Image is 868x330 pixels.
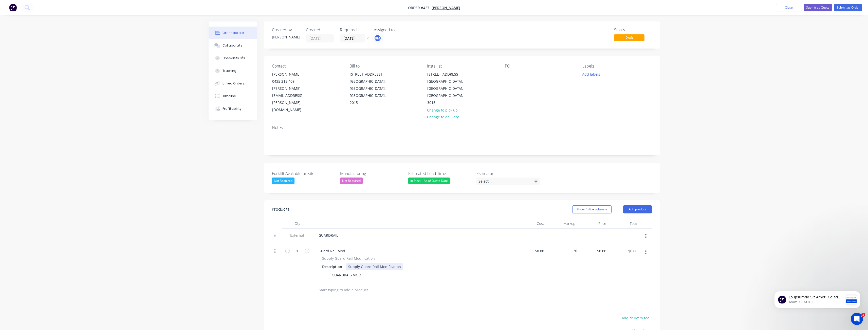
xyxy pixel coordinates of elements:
[614,28,652,32] div: Status
[582,64,652,69] div: Labels
[515,218,546,229] div: Cost
[223,106,242,111] div: Profitability
[315,232,342,239] div: GUARDRAIL
[223,56,245,60] div: Checklists 0/0
[9,4,17,11] img: Factory
[272,78,314,85] div: 0435 215 409
[209,52,257,64] button: Checklists 0/0
[546,218,577,229] div: Markup
[345,71,396,106] div: [STREET_ADDRESS][GEOGRAPHIC_DATA], [GEOGRAPHIC_DATA], [GEOGRAPHIC_DATA], 2015
[851,313,863,325] iframe: Intercom live chat
[476,170,540,177] label: Estimator
[374,34,381,42] button: BM
[282,218,312,229] div: Qty
[209,102,257,115] button: Profitability
[209,90,257,102] button: Timeline
[340,28,368,32] div: Required
[223,69,236,73] div: Tracking
[322,256,375,261] span: Supply Guard Rail Modification
[577,218,608,229] div: Price
[804,4,832,11] button: Submit as Quote
[427,64,496,69] div: Install at
[272,125,652,130] div: Notes
[272,206,290,212] div: Products
[574,248,577,254] span: %
[619,315,652,321] button: add delivery fee
[209,39,257,52] button: Collaborate
[374,28,424,32] div: Assigned to
[272,85,314,113] div: [PERSON_NAME][EMAIL_ADDRESS][PERSON_NAME][DOMAIN_NAME]
[340,178,363,184] div: Not Required
[350,78,392,106] div: [GEOGRAPHIC_DATA], [GEOGRAPHIC_DATA], [GEOGRAPHIC_DATA], 2015
[223,31,244,35] div: Order details
[776,4,801,11] button: Close
[424,106,460,113] button: Change to pick up
[272,71,314,78] div: [PERSON_NAME]
[408,170,472,177] label: Estimated Lead Time
[834,4,862,11] button: Submit as Order
[423,71,474,106] div: [STREET_ADDRESS][GEOGRAPHIC_DATA], [GEOGRAPHIC_DATA], [GEOGRAPHIC_DATA], 3018
[505,64,574,69] div: PO
[223,94,236,98] div: Timeline
[22,14,76,305] span: Lo Ipsumdo Sit Amet, Co’ad elitse doe temp incididu utlabor etdolorem al enim admi veniamqu nos e...
[320,263,344,270] div: Description
[272,34,300,40] div: [PERSON_NAME]
[223,43,243,48] div: Collaborate
[272,178,294,184] div: Not Required
[268,71,319,114] div: [PERSON_NAME]0435 215 409[PERSON_NAME][EMAIL_ADDRESS][PERSON_NAME][DOMAIN_NAME]
[272,28,300,32] div: Created by
[306,28,334,32] div: Created
[349,64,419,69] div: Bill to
[22,19,77,24] p: Message from Team, sent 1w ago
[223,81,244,86] div: Linked Orders
[209,77,257,90] button: Linked Orders
[608,218,639,229] div: Total
[350,71,392,78] div: [STREET_ADDRESS]
[580,71,603,77] button: Add labels
[432,5,460,10] a: [PERSON_NAME]
[623,205,652,213] button: Add product
[272,64,341,69] div: Contact
[614,34,644,41] span: Draft
[767,281,868,316] iframe: Intercom notifications message
[209,64,257,77] button: Tracking
[476,178,540,185] div: Select...
[572,205,612,213] button: Show / Hide columns
[408,5,432,10] span: Order #427 -
[424,114,461,120] button: Change to delivery
[427,78,469,106] div: [GEOGRAPHIC_DATA], [GEOGRAPHIC_DATA], [GEOGRAPHIC_DATA], 3018
[315,247,349,255] div: Guard Rail Mod
[284,233,310,238] span: External
[319,285,420,295] input: Start typing to add a product...
[272,170,335,177] label: Forklift Avaliable on site
[340,170,403,177] label: Manufacturing
[861,313,865,317] span: 1
[408,178,450,184] div: In Stock - As of Quote Date
[330,271,363,279] div: GUARDRAIL-MOD
[209,27,257,39] button: Order details
[427,71,469,78] div: [STREET_ADDRESS]
[346,263,403,270] div: Supply Guard Rail Modification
